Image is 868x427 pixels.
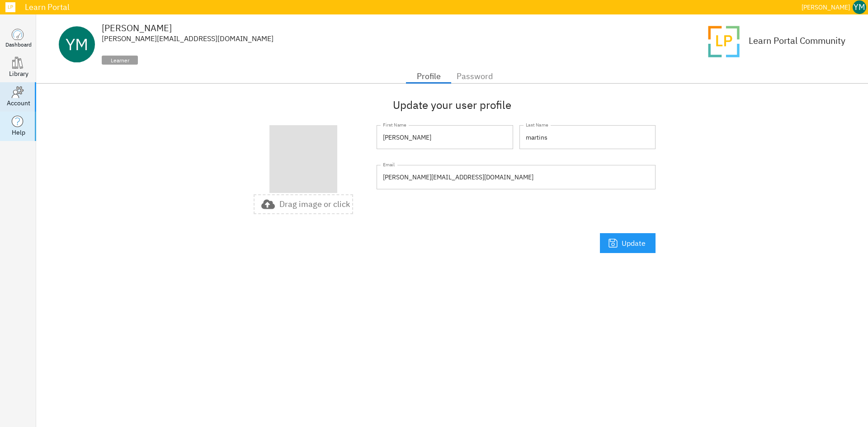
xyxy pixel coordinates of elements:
[20,3,798,11] div: Learn Portal
[749,36,845,46] div: Learn Portal Community
[9,69,28,78] div: Library
[7,99,30,108] div: Account
[802,2,850,13] div: [PERSON_NAME]
[853,0,866,14] div: YM
[102,23,274,33] div: [PERSON_NAME]
[457,69,493,84] span: Password
[5,41,32,48] div: Dashboard
[102,56,138,65] div: Learner
[706,23,742,60] img: avatar
[102,35,274,42] div: [PERSON_NAME][EMAIL_ADDRESS][DOMAIN_NAME]
[600,233,656,253] button: Update
[411,69,446,84] span: Profile
[59,97,845,113] div: Update your user profile
[377,125,513,150] input: Enter first name
[519,125,656,150] input: Enter last name
[279,200,350,208] p: Drag image or click
[59,26,95,62] div: YM
[12,128,25,137] div: Help
[377,165,656,189] input: Enter email
[610,237,646,249] span: Update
